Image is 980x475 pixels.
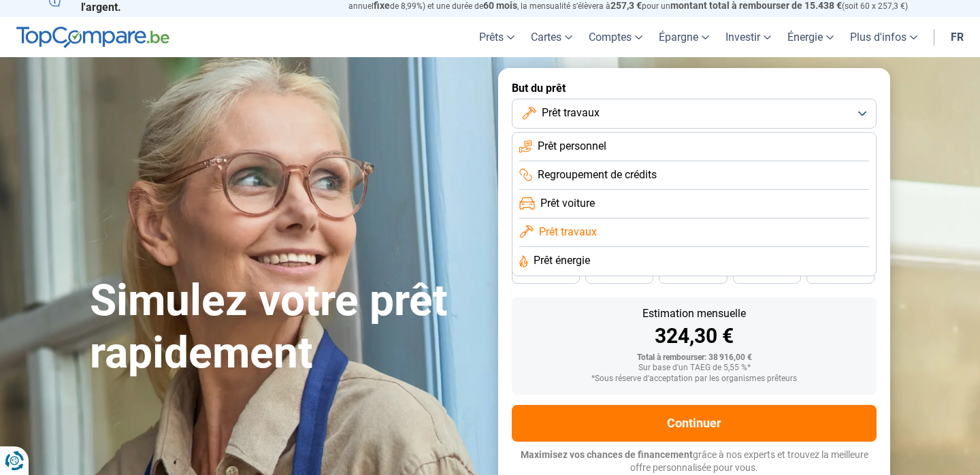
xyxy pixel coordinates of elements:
div: Total à rembourser: 38 916,00 € [523,353,866,363]
span: Maximisez vos chances de financement [521,449,693,460]
button: Continuer [512,405,877,442]
span: 30 mois [752,269,782,278]
span: Prêt énergie [534,253,590,268]
a: Prêts [471,17,523,57]
div: 324,30 € [523,326,866,346]
span: Prêt personnel [538,139,606,154]
button: Prêt travaux [512,99,877,129]
a: Comptes [581,17,651,57]
a: Investir [717,17,779,57]
span: Prêt travaux [539,225,597,240]
span: 24 mois [826,269,855,278]
span: Prêt voiture [540,196,595,211]
a: Plus d'infos [842,17,926,57]
span: 48 mois [531,269,561,278]
img: TopCompare [16,27,169,48]
a: Cartes [523,17,581,57]
label: But du prêt [512,82,877,95]
h1: Simulez votre prêt rapidement [90,275,482,380]
span: Regroupement de crédits [538,167,657,182]
a: fr [943,17,972,57]
p: grâce à nos experts et trouvez la meilleure offre personnalisée pour vous. [512,448,877,475]
a: Épargne [651,17,717,57]
a: Énergie [779,17,842,57]
div: Estimation mensuelle [523,308,866,319]
div: *Sous réserve d'acceptation par les organismes prêteurs [523,374,866,384]
span: 36 mois [678,269,708,278]
span: 42 mois [604,269,634,278]
span: Prêt travaux [542,105,600,120]
div: Sur base d'un TAEG de 5,55 %* [523,363,866,373]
